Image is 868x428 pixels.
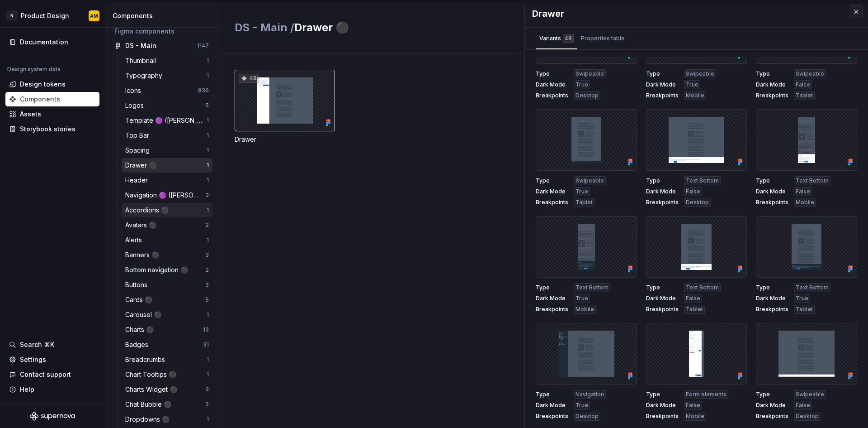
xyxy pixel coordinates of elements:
[125,340,152,349] div: Badges
[207,207,209,214] div: 1
[5,337,99,352] button: Search ⌘K
[30,412,75,421] svg: Supernova Logo
[536,92,568,99] span: Breakpoints
[7,66,61,73] div: Design system data
[205,386,209,393] div: 3
[125,56,160,65] div: Thumbnail
[122,128,212,143] a: Top Bar1
[646,402,679,409] span: Dark Mode
[205,401,209,408] div: 2
[756,295,788,302] span: Dark Mode
[122,382,212,397] a: Charts Widget ⚫️3
[686,177,719,184] span: Text Bottom
[20,95,60,104] div: Components
[125,206,172,215] div: Accordions ⚫️
[796,92,813,99] span: Tablet
[796,284,829,291] span: Text Bottom
[646,306,679,313] span: Breakpoints
[207,162,209,169] div: 1
[122,278,212,292] a: Buttons3
[756,402,788,409] span: Dark Mode
[20,125,75,134] div: Storybook stories
[239,74,259,83] div: 48
[20,385,34,394] div: Help
[122,188,212,202] a: Navigation 🟣 ([PERSON_NAME])3
[125,221,160,230] div: Avatars ⚫️
[90,12,98,19] div: AM
[686,81,698,88] span: True
[5,92,99,106] a: Components
[576,199,593,206] span: Tablet
[576,413,599,420] span: Desktop
[122,83,212,98] a: Icons836
[536,284,568,291] span: Type
[536,402,568,409] span: Dark Mode
[756,199,788,206] span: Breakpoints
[686,188,700,195] span: False
[122,113,212,128] a: Template 🟣 ([PERSON_NAME])1
[756,92,788,99] span: Breakpoints
[536,70,568,77] span: Type
[796,70,824,77] span: Swipeable
[122,203,212,217] a: Accordions ⚫️1
[113,11,214,20] div: Components
[125,280,151,289] div: Buttons
[197,42,209,49] div: 1147
[122,143,212,158] a: Spacing1
[686,92,704,99] span: Mobile
[646,413,679,420] span: Breakpoints
[20,110,41,119] div: Assets
[756,81,788,88] span: Dark Mode
[207,356,209,363] div: 1
[536,177,568,184] span: Type
[646,391,679,398] span: Type
[114,27,209,36] div: Figma components
[125,71,166,80] div: Typography
[21,11,69,20] div: Product Design
[536,295,568,302] span: Dark Mode
[796,306,813,313] span: Tablet
[122,68,212,83] a: Typography1
[756,177,788,184] span: Type
[536,199,568,206] span: Breakpoints
[536,81,568,88] span: Dark Mode
[125,41,156,50] div: DS - Main
[581,34,625,43] div: Properties table
[536,413,568,420] span: Breakpoints
[205,266,209,274] div: 2
[576,295,588,302] span: True
[125,176,151,185] div: Header
[646,188,679,195] span: Dark Mode
[536,188,568,195] span: Dark Mode
[796,199,814,206] span: Mobile
[5,77,99,91] a: Design tokens
[536,306,568,313] span: Breakpoints
[235,135,335,144] div: Drawer
[686,199,709,206] span: Desktop
[536,391,568,398] span: Type
[576,306,594,313] span: Mobile
[207,132,209,139] div: 1
[122,322,212,337] a: Charts ⚫️13
[207,371,209,378] div: 1
[122,173,212,188] a: Header1
[5,382,99,397] button: Help
[686,295,700,302] span: False
[5,35,99,49] a: Documentation
[122,367,212,382] a: Chart Tooltips ⚫️1
[6,10,17,21] div: N
[20,370,71,379] div: Contact support
[646,92,679,99] span: Breakpoints
[207,236,209,244] div: 1
[686,70,714,77] span: Swipeable
[125,325,157,334] div: Charts ⚫️
[207,177,209,184] div: 1
[122,337,212,352] a: Badges31
[125,101,147,110] div: Logos
[207,117,209,124] div: 1
[539,34,574,43] div: Variants
[125,116,207,125] div: Template 🟣 ([PERSON_NAME])
[796,188,810,195] span: False
[205,281,209,289] div: 3
[756,70,788,77] span: Type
